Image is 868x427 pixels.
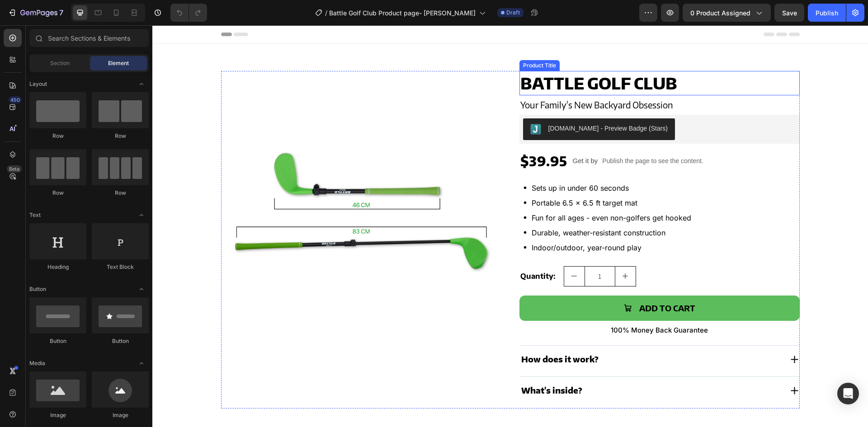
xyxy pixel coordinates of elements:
[92,411,149,419] div: Image
[368,300,646,310] p: 100% Money Back Guarantee
[379,202,513,212] p: Durable, weather-resistant construction
[7,165,22,173] div: Beta
[368,245,403,256] p: Quantity:
[420,131,446,140] p: Get it by
[152,25,868,427] iframe: Design area
[29,263,86,271] div: Heading
[378,99,389,109] img: Judgeme.png
[432,241,463,261] input: quantity
[92,337,149,345] div: Button
[134,77,149,91] span: Toggle open
[837,383,859,404] div: Open Intercom Messenger
[367,46,647,70] h2: Battle Golf Club
[367,74,647,86] h2: Your Family's New Backyard Obsession
[4,4,67,22] button: 7
[134,282,149,296] span: Toggle open
[379,217,489,227] p: Indoor/outdoor, year-round play
[134,208,149,222] span: Toggle open
[29,337,86,345] div: Button
[379,158,476,168] p: Sets up in under 60 seconds
[325,8,327,18] span: /
[29,189,86,197] div: Row
[782,9,797,17] span: Save
[487,276,543,290] div: Add to cart
[412,241,432,261] button: decrement
[396,99,516,108] div: [DOMAIN_NAME] - Preview Badge (Stars)
[29,285,46,293] span: Button
[367,270,647,296] button: Add to cart
[9,96,22,103] div: 450
[134,356,149,371] span: Toggle open
[506,9,520,17] span: Draft
[808,4,846,22] button: Publish
[29,359,45,367] span: Media
[463,241,483,261] button: increment
[367,127,416,145] div: $39.95
[379,173,485,183] p: Portable 6.5 x 6.5 ft target mat
[369,36,406,44] div: Product Title
[816,8,838,18] div: Publish
[774,4,804,22] button: Save
[92,132,149,140] div: Row
[369,328,446,339] p: How does it work?
[170,4,207,22] div: Undo/Redo
[108,59,129,67] span: Element
[29,29,149,47] input: Search Sections & Elements
[29,211,41,219] span: Text
[690,8,750,18] span: 0 product assigned
[59,7,63,18] p: 7
[29,411,86,419] div: Image
[50,59,70,67] span: Section
[329,8,476,18] span: Battle Golf Club Product page- [PERSON_NAME]
[371,93,523,115] button: Judge.me - Preview Badge (Stars)
[379,188,539,197] p: Fun for all ages - even non-golfers get hooked
[369,360,430,371] p: What's inside?
[92,189,149,197] div: Row
[29,132,86,140] div: Row
[450,131,551,141] p: Publish the page to see the content.
[92,263,149,271] div: Text Block
[29,80,47,88] span: Layout
[683,4,771,22] button: 0 product assigned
